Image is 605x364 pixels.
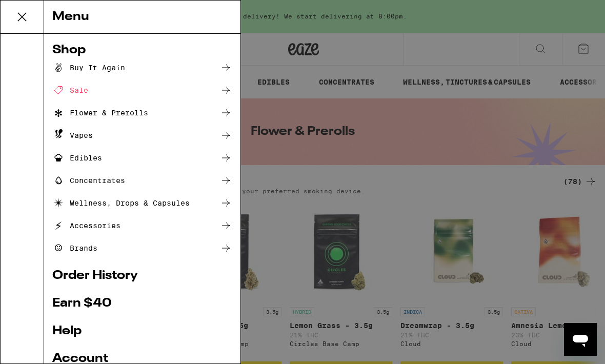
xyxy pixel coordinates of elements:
[52,219,232,232] a: Accessories
[52,84,88,96] div: Sale
[52,197,190,209] div: Wellness, Drops & Capsules
[52,44,232,56] a: Shop
[52,270,232,282] a: Order History
[52,129,93,141] div: Vapes
[52,107,148,119] div: Flower & Prerolls
[52,174,125,187] div: Concentrates
[52,242,232,254] a: Brands
[52,152,102,164] div: Edibles
[52,62,232,74] a: Buy It Again
[52,197,232,209] a: Wellness, Drops & Capsules
[52,152,232,164] a: Edibles
[564,323,597,356] iframe: Button to launch messaging window
[52,174,232,187] a: Concentrates
[52,297,232,310] a: Earn $ 40
[52,325,232,337] a: Help
[52,129,232,141] a: Vapes
[52,84,232,96] a: Sale
[52,242,97,254] div: Brands
[52,107,232,119] a: Flower & Prerolls
[44,1,240,34] div: Menu
[52,219,120,232] div: Accessories
[52,62,125,74] div: Buy It Again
